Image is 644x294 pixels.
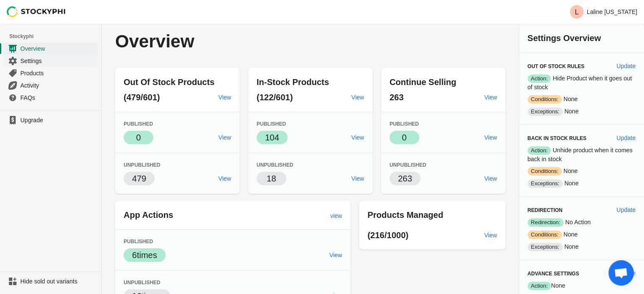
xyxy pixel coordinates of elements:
[528,207,610,214] h3: Redirection
[124,77,214,87] span: Out Of Stock Products
[136,133,141,142] span: 0
[528,33,601,43] span: Settings Overview
[368,231,409,240] span: (216/1000)
[115,32,346,51] p: Overview
[267,173,276,184] p: 18
[20,93,96,102] span: FAQs
[481,228,500,243] a: View
[218,175,231,182] span: View
[124,210,173,220] span: App Actions
[528,179,636,188] p: None
[481,90,500,105] a: View
[3,67,98,79] a: Products
[528,146,551,155] span: Action:
[7,6,66,17] img: Stockyphi
[215,90,235,105] a: View
[528,242,636,251] p: None
[218,134,231,141] span: View
[608,260,634,286] a: Open chat
[528,243,563,251] span: Exceptions:
[481,171,500,186] a: View
[20,116,96,124] span: Upgrade
[570,5,583,19] span: Avatar with initials L
[398,174,412,183] span: 263
[484,134,497,141] span: View
[613,130,639,146] button: Update
[3,91,98,104] a: FAQs
[348,130,368,145] a: View
[351,134,364,141] span: View
[567,3,641,20] button: Avatar with initials LLaline [US_STATE]
[616,135,636,141] span: Update
[390,93,404,102] span: 263
[124,280,160,286] span: Unpublished
[484,175,497,182] span: View
[528,107,636,116] p: None
[402,133,406,142] span: 0
[351,94,364,101] span: View
[528,281,636,290] p: None
[481,130,500,145] a: View
[616,206,636,213] span: Update
[528,146,636,163] p: Unhide product when it comes back in stock
[257,162,293,168] span: Unpublished
[3,275,98,287] a: Hide sold out variants
[9,32,101,41] span: Stockyphi
[368,210,443,220] span: Products Managed
[528,74,551,83] span: Action:
[20,81,96,90] span: Activity
[215,130,235,145] a: View
[132,174,146,183] span: 479
[390,77,456,87] span: Continue Selling
[124,121,153,127] span: Published
[587,8,637,15] p: Laline [US_STATE]
[3,114,98,126] a: Upgrade
[330,212,342,219] span: view
[484,94,497,101] span: View
[528,231,562,239] span: Conditions:
[3,55,98,67] a: Settings
[528,167,636,176] p: None
[390,162,426,168] span: Unpublished
[218,94,231,101] span: View
[528,179,563,188] span: Exceptions:
[528,282,551,290] span: Action:
[528,74,636,91] p: Hide Product when it goes out of stock
[528,230,636,239] p: None
[327,208,345,223] a: view
[20,57,96,65] span: Settings
[616,63,636,69] span: Update
[20,69,96,77] span: Products
[257,93,293,102] span: (122/601)
[613,202,639,217] button: Update
[528,218,636,227] p: No Action
[257,77,329,87] span: In-Stock Products
[20,277,96,286] span: Hide sold out variants
[3,42,98,55] a: Overview
[124,162,160,168] span: Unpublished
[613,58,639,74] button: Update
[348,90,368,105] a: View
[265,133,279,142] span: 104
[351,175,364,182] span: View
[390,121,419,127] span: Published
[575,8,578,16] text: L
[257,121,286,127] span: Published
[528,270,610,277] h3: Advance Settings
[348,171,368,186] a: View
[528,135,610,142] h3: Back in Stock Rules
[20,44,96,53] span: Overview
[528,63,610,70] h3: Out of Stock Rules
[124,93,160,102] span: (479/601)
[215,171,235,186] a: View
[528,218,564,227] span: Redirection:
[528,95,636,104] p: None
[3,79,98,91] a: Activity
[329,252,342,258] span: View
[124,239,153,245] span: Published
[528,95,562,104] span: Conditions:
[484,232,497,239] span: View
[132,250,157,260] span: 6 times
[528,107,563,116] span: Exceptions:
[528,167,562,176] span: Conditions:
